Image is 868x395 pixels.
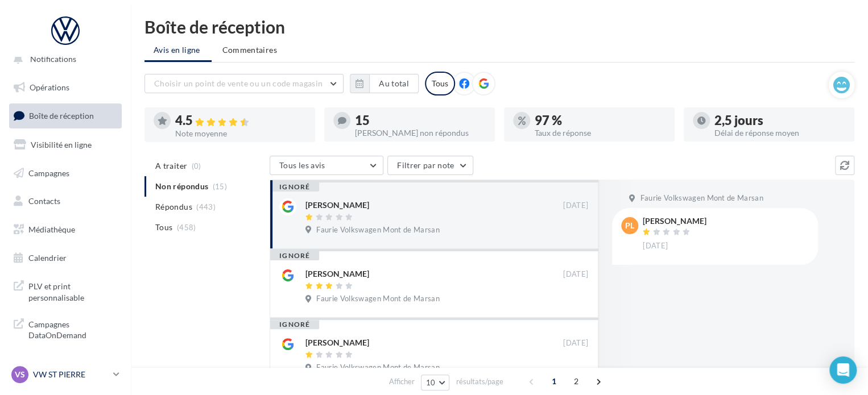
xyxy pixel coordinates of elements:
span: VS [15,369,25,380]
span: Commentaires [222,44,277,56]
span: Faurie Volkswagen Mont de Marsan [640,193,763,203]
p: VW ST PIERRE [33,369,109,380]
a: Contacts [7,189,124,213]
a: Opérations [7,76,124,99]
span: [DATE] [563,269,588,280]
span: (443) [196,202,216,211]
div: ignoré [270,251,319,260]
div: 97 % [535,114,666,127]
div: Taux de réponse [535,129,666,137]
span: Tous les avis [279,160,325,170]
div: Note moyenne [175,130,306,138]
span: Notifications [30,54,76,64]
span: 2 [567,372,585,390]
span: Contacts [28,196,60,206]
button: Notifications [7,47,119,71]
div: ignoré [270,182,319,192]
span: Afficher [389,376,415,387]
a: Médiathèque [7,218,124,242]
div: [PERSON_NAME] non répondus [355,129,486,137]
span: Faurie Volkswagen Mont de Marsan [316,225,439,235]
span: [DATE] [563,338,588,348]
span: résultats/page [456,376,503,387]
span: 1 [545,372,563,390]
div: Open Intercom Messenger [829,356,857,384]
span: Tous [155,222,172,233]
span: Calendrier [28,253,67,263]
a: VS VW ST PIERRE [9,364,122,385]
span: Faurie Volkswagen Mont de Marsan [316,294,439,304]
button: Au total [350,74,419,93]
div: [PERSON_NAME] [305,268,369,280]
button: Choisir un point de vente ou un code magasin [144,74,344,93]
button: Filtrer par note [387,156,473,175]
button: 10 [421,375,450,390]
button: Au total [369,74,419,93]
span: [DATE] [563,201,588,211]
span: Faurie Volkswagen Mont de Marsan [316,363,439,373]
span: Opérations [30,82,69,92]
span: Visibilité en ligne [31,140,92,149]
a: PLV et print personnalisable [7,274,124,307]
span: Campagnes DataOnDemand [28,317,117,341]
div: 2,5 jours [714,114,845,127]
span: Boîte de réception [29,111,94,120]
span: Campagnes [28,168,69,177]
a: Boîte de réception [7,103,124,128]
div: [PERSON_NAME] [305,337,369,348]
span: Choisir un point de vente ou un code magasin [154,78,323,88]
div: Boîte de réception [144,18,854,35]
div: Délai de réponse moyen [714,129,845,137]
a: Visibilité en ligne [7,133,124,157]
span: PLV et print personnalisable [28,278,117,303]
a: Calendrier [7,246,124,270]
span: Répondus [155,201,192,213]
span: A traiter [155,160,187,172]
div: Tous [425,72,455,95]
span: [DATE] [643,241,668,251]
span: Médiathèque [28,224,75,234]
div: [PERSON_NAME] [305,199,369,211]
a: Campagnes DataOnDemand [7,312,124,346]
span: (458) [177,223,196,232]
span: 10 [426,378,436,387]
div: 4.5 [175,114,306,127]
div: [PERSON_NAME] [643,217,706,225]
span: (0) [192,161,201,171]
div: 15 [355,114,486,127]
a: Campagnes [7,161,124,185]
div: ignoré [270,320,319,329]
button: Tous les avis [270,156,383,175]
span: PL [625,220,634,231]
